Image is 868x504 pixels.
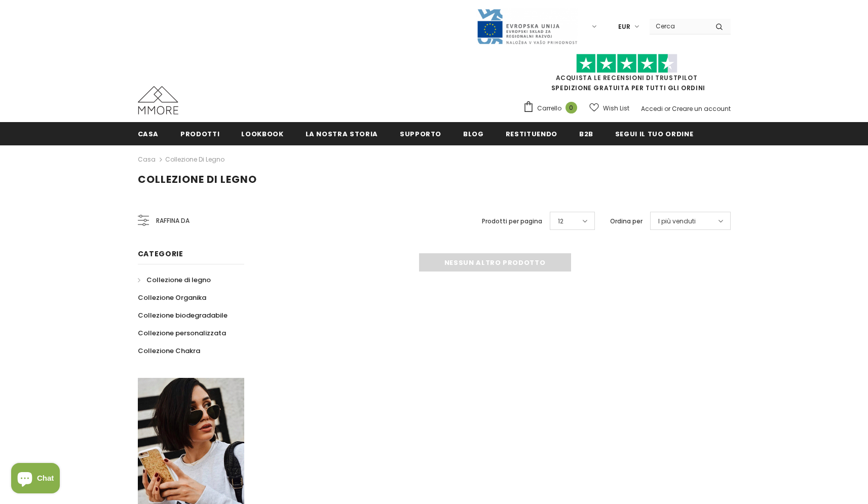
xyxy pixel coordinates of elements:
a: Blog [463,122,484,145]
span: I più venduti [658,216,696,226]
span: supporto [400,129,441,139]
span: Blog [463,129,484,139]
a: Collezione di legno [138,271,211,289]
span: SPEDIZIONE GRATUITA PER TUTTI GLI ORDINI [523,58,731,92]
a: La nostra storia [306,122,378,145]
span: 12 [558,216,563,226]
img: Fidati di Pilot Stars [576,54,677,73]
span: or [664,104,670,113]
img: Casi MMORE [138,86,178,114]
span: Raffina da [156,215,190,226]
label: Ordina per [610,216,643,226]
span: Collezione biodegradabile [138,311,228,320]
span: Collezione di legno [138,172,257,186]
span: Prodotti [180,129,219,139]
a: Casa [138,153,156,166]
a: Acquista le recensioni di TrustPilot [556,73,698,82]
span: Collezione Chakra [138,346,200,356]
a: Wish List [589,99,629,117]
span: Segui il tuo ordine [615,129,693,139]
span: Collezione Organika [138,293,206,302]
a: Collezione personalizzata [138,324,226,342]
inbox-online-store-chat: Shopify online store chat [8,463,63,496]
a: Accedi [641,104,663,113]
a: Lookbook [241,122,283,145]
span: Restituendo [506,129,557,139]
a: Collezione Organika [138,289,206,306]
a: Casa [138,122,159,145]
a: Restituendo [506,122,557,145]
input: Search Site [650,19,708,33]
span: 0 [565,102,577,113]
span: Wish List [603,103,629,113]
a: Collezione biodegradabile [138,306,228,324]
img: Javni Razpis [476,8,578,45]
a: Creare un account [672,104,731,113]
span: Casa [138,129,159,139]
span: Carrello [537,103,561,113]
a: B2B [579,122,593,145]
span: Collezione personalizzata [138,328,226,338]
a: Collezione di legno [165,155,224,164]
span: Lookbook [241,129,283,139]
a: Collezione Chakra [138,342,200,360]
span: La nostra storia [306,129,378,139]
a: supporto [400,122,441,145]
span: B2B [579,129,593,139]
span: Collezione di legno [146,275,211,285]
a: Segui il tuo ordine [615,122,693,145]
span: Categorie [138,249,183,259]
a: Prodotti [180,122,219,145]
span: EUR [618,22,630,32]
a: Carrello 0 [523,101,582,116]
label: Prodotti per pagina [482,216,542,226]
a: Javni Razpis [476,22,578,30]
